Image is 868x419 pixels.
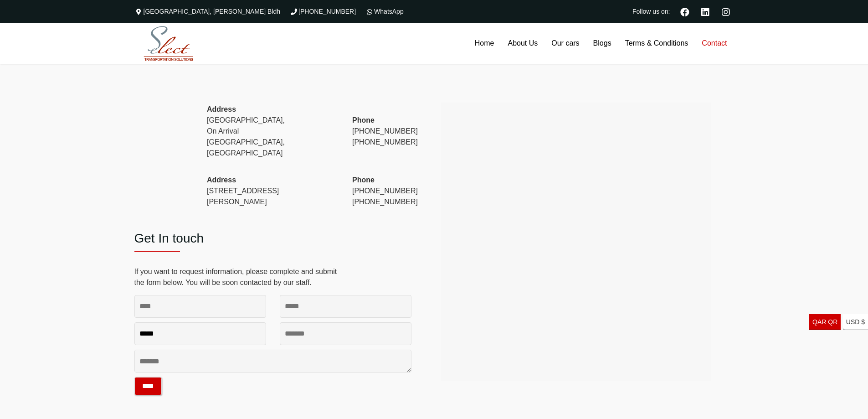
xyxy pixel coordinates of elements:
[134,293,411,395] form: Contact form
[501,23,544,64] a: About Us
[352,175,411,207] p: [PHONE_NUMBER] [PHONE_NUMBER]
[134,231,411,246] h2: Get In touch
[586,23,618,64] a: Blogs
[289,8,356,15] a: [PHONE_NUMBER]
[544,23,586,64] a: Our cars
[809,314,841,330] a: QAR QR
[207,105,236,113] strong: Address
[352,116,375,124] strong: Phone
[677,6,693,16] a: Facebook
[468,23,501,64] a: Home
[365,8,404,15] a: WhatsApp
[843,314,868,330] a: USD $
[695,23,734,64] a: Contact
[718,6,734,16] a: Instagram
[618,23,695,64] a: Terms & Conditions
[207,104,266,159] p: [GEOGRAPHIC_DATA], On Arrival [GEOGRAPHIC_DATA], [GEOGRAPHIC_DATA]
[352,176,375,184] strong: Phone
[207,175,266,207] p: [STREET_ADDRESS][PERSON_NAME]
[352,115,411,148] p: [PHONE_NUMBER] [PHONE_NUMBER]
[207,176,236,184] strong: Address
[137,24,200,63] img: Select Rent a Car
[134,266,411,288] p: If you want to request information, please complete and submit the form below. You will be soon c...
[698,6,714,16] a: Linkedin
